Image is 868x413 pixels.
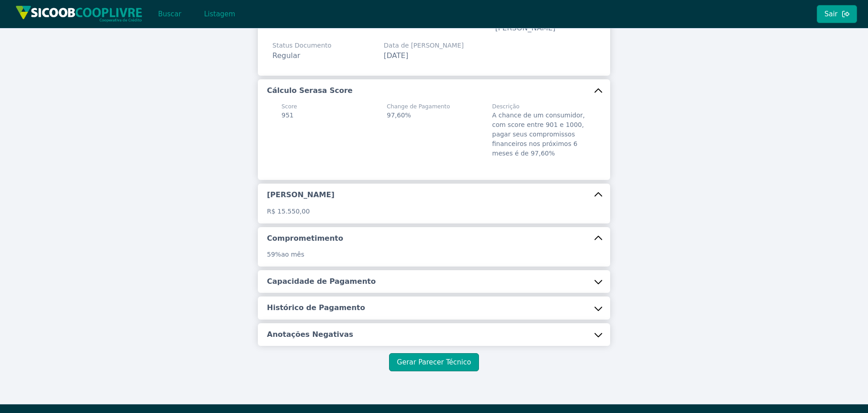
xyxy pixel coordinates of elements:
span: Score [281,102,297,111]
h5: Histórico de Pagamento [267,303,365,313]
p: ao mês [267,250,601,259]
button: Comprometimento [258,227,610,250]
button: [PERSON_NAME] [258,184,610,206]
h5: Anotações Negativas [267,330,353,340]
h5: Comprometimento [267,233,343,243]
span: 951 [281,112,294,119]
span: Status Documento [272,41,331,50]
button: Buscar [150,5,189,23]
span: 59% [267,251,281,258]
h5: Cálculo Serasa Score [267,86,353,96]
span: Data de [PERSON_NAME] [384,41,464,50]
button: Gerar Parecer Técnico [389,353,478,371]
button: Histórico de Pagamento [258,296,610,319]
button: Sair [817,5,857,23]
img: img/sicoob_cooplivre.png [15,5,143,22]
span: 97,60% [387,112,411,119]
button: Listagem [196,5,243,23]
span: Regular [272,51,300,60]
span: A chance de um consumidor, com score entre 901 e 1000, pagar seus compromissos financeiros nos pr... [492,112,585,157]
h5: Capacidade de Pagamento [267,277,376,287]
span: Change de Pagamento [387,102,450,111]
button: Cálculo Serasa Score [258,79,610,102]
button: Anotações Negativas [258,323,610,346]
span: R$ 15.550,00 [267,208,310,215]
span: [DATE] [384,51,408,60]
span: Descrição [492,102,587,111]
button: Capacidade de Pagamento [258,270,610,293]
h5: [PERSON_NAME] [267,190,335,200]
